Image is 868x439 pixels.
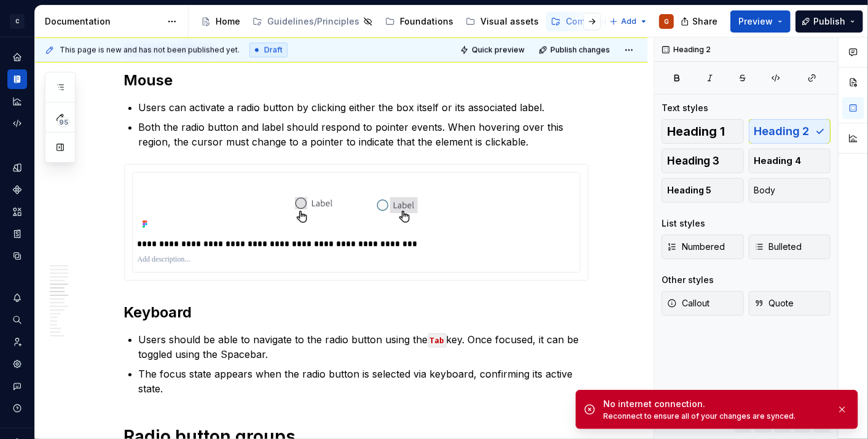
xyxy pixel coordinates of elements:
[662,178,744,203] button: Heading 5
[662,274,714,286] div: Other styles
[730,10,791,33] button: Preview
[380,12,458,31] a: Foundations
[7,332,27,352] a: Invite team
[45,15,161,28] div: Documentation
[216,15,240,28] div: Home
[662,102,708,114] div: Text styles
[7,114,27,133] a: Code automation
[472,45,525,55] span: Quick preview
[692,15,717,28] span: Share
[60,45,240,55] span: This page is new and has not been published yet.
[7,91,27,111] a: Analytics
[662,149,744,173] button: Heading 3
[621,17,636,26] span: Add
[813,15,845,28] span: Publish
[7,202,27,222] a: Assets
[264,45,283,55] span: Draft
[662,217,705,230] div: List styles
[456,41,530,58] button: Quick preview
[667,125,725,138] span: Heading 1
[664,17,669,26] div: G
[248,12,378,31] a: Guidelines/Principles
[667,297,710,309] span: Callout
[667,184,711,196] span: Heading 5
[667,155,719,167] span: Heading 3
[754,241,802,253] span: Bulleted
[667,241,725,253] span: Numbered
[749,178,831,203] button: Body
[7,246,27,266] a: Data sources
[7,354,27,374] a: Settings
[7,47,27,67] a: Home
[749,149,831,173] button: Heading 4
[7,376,27,396] button: Contact support
[428,333,447,348] code: Tab
[196,9,603,34] div: Page tree
[754,184,776,196] span: Body
[124,303,588,322] h2: Keyboard
[603,411,827,421] div: Reconnect to ensure all of your changes are synced.
[606,13,652,30] button: Add
[796,10,863,33] button: Publish
[662,235,744,259] button: Numbered
[139,100,588,115] p: Users can activate a radio button by clicking either the box itself or its associated label.
[662,291,744,316] button: Callout
[662,119,744,144] button: Heading 1
[461,12,544,31] a: Visual assets
[139,367,588,396] p: The focus state appears when the radio button is selected via keyboard, confirming its active state.
[57,117,70,127] span: 95
[2,8,32,34] button: C
[196,12,245,31] a: Home
[7,158,27,177] a: Design tokens
[550,45,610,55] span: Publish changes
[546,12,625,31] a: Components
[754,297,794,309] span: Quote
[7,288,27,308] button: Notifications
[749,235,831,259] button: Bulleted
[139,120,588,149] p: Both the radio button and label should respond to pointer events. When hovering over this region,...
[7,224,27,244] a: Storybook stories
[10,14,25,29] div: C
[139,332,588,362] p: Users should be able to navigate to the radio button using the key. Once focused, it can be toggl...
[267,15,359,28] div: Guidelines/Principles
[7,180,27,200] a: Components
[535,41,616,58] button: Publish changes
[749,291,831,316] button: Quote
[400,15,453,28] div: Foundations
[7,69,27,89] a: Documentation
[480,15,539,28] div: Visual assets
[754,155,802,167] span: Heading 4
[674,10,725,33] button: Share
[603,398,827,410] div: No internet connection.
[124,71,588,90] h2: Mouse
[7,310,27,330] button: Search ⌘K
[738,15,773,28] span: Preview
